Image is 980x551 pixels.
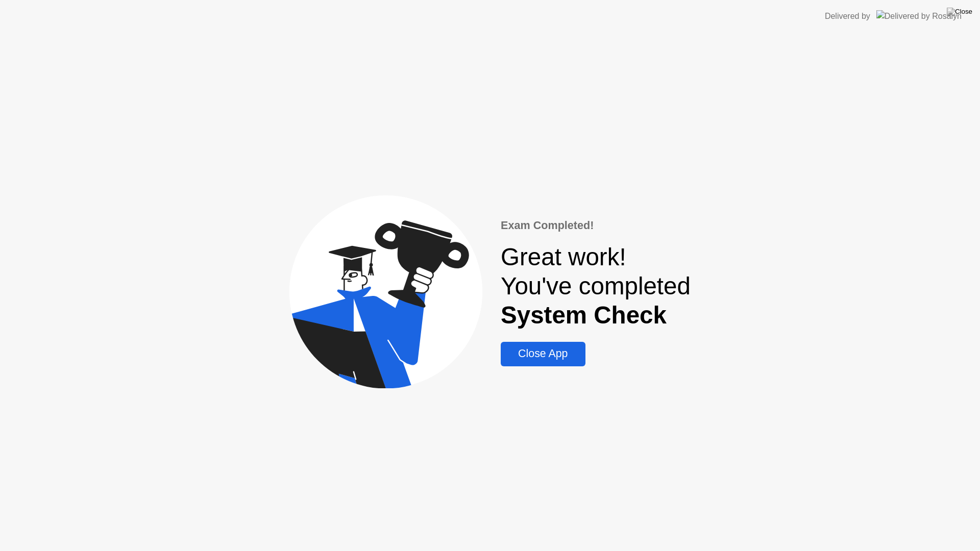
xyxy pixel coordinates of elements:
[501,302,667,329] b: System Check
[947,8,972,16] img: Close
[501,342,585,366] button: Close App
[501,242,691,330] div: Great work! You've completed
[501,217,691,234] div: Exam Completed!
[825,10,870,22] div: Delivered by
[876,10,962,22] img: Delivered by Rosalyn
[504,347,582,360] div: Close App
